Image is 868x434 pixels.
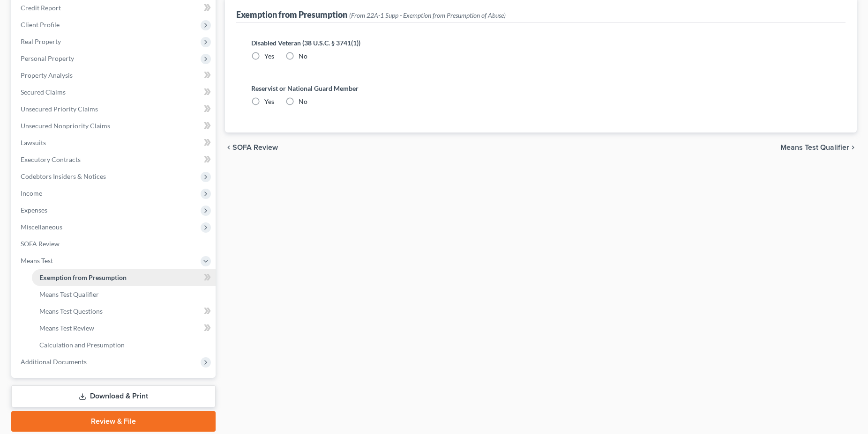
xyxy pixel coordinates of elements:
[39,341,125,349] span: Calculation and Presumption
[13,235,216,252] a: SOFA Review
[21,105,98,113] span: Unsecured Priority Claims
[21,21,60,29] span: Client Profile
[39,307,103,315] span: Means Test Questions
[39,290,99,298] span: Means Test Qualifier
[32,337,216,353] a: Calculation and Presumption
[264,97,274,105] span: Yes
[13,84,216,101] a: Secured Claims
[780,144,857,151] button: Means Test Qualifier chevron_right
[21,139,46,147] span: Lawsuits
[849,144,857,151] i: chevron_right
[232,144,278,151] span: SOFA Review
[225,144,278,151] button: chevron_left SOFA Review
[32,269,216,286] a: Exemption from Presumption
[236,9,506,20] div: Exemption from Presumption
[21,206,47,214] span: Expenses
[21,122,110,130] span: Unsecured Nonpriority Claims
[13,101,216,118] a: Unsecured Priority Claims
[21,4,61,12] span: Credit Report
[21,37,61,45] span: Real Property
[780,144,849,151] span: Means Test Qualifier
[32,303,216,320] a: Means Test Questions
[13,134,216,151] a: Lawsuits
[299,97,307,105] span: No
[251,38,831,48] label: Disabled Veteran (38 U.S.C. § 3741(1))
[11,411,216,432] a: Review & File
[13,118,216,134] a: Unsecured Nonpriority Claims
[21,240,60,248] span: SOFA Review
[11,385,216,407] a: Download & Print
[264,52,274,60] span: Yes
[21,223,62,231] span: Miscellaneous
[21,257,53,265] span: Means Test
[13,151,216,168] a: Executory Contracts
[39,273,127,281] span: Exemption from Presumption
[32,320,216,337] a: Means Test Review
[21,71,73,79] span: Property Analysis
[21,189,42,197] span: Income
[13,67,216,84] a: Property Analysis
[349,11,506,19] span: (From 22A-1 Supp - Exemption from Presumption of Abuse)
[21,54,74,62] span: Personal Property
[21,358,87,366] span: Additional Documents
[251,83,831,93] label: Reservist or National Guard Member
[299,52,307,60] span: No
[32,286,216,303] a: Means Test Qualifier
[225,144,232,151] i: chevron_left
[39,324,94,332] span: Means Test Review
[21,172,106,180] span: Codebtors Insiders & Notices
[21,155,81,163] span: Executory Contracts
[21,88,66,96] span: Secured Claims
